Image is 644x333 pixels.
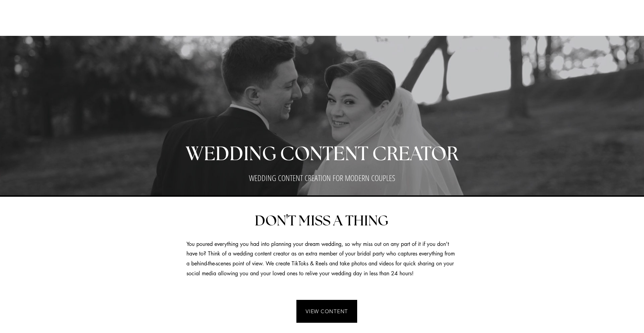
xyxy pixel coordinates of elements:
[185,145,459,164] span: WEDDING CONTENT CREATOR
[186,240,455,277] span: You poured everything you had into planning your dream wedding, so why miss out on any part of it...
[286,211,288,229] span: '
[296,300,357,323] a: VIEW CONTENT
[288,214,388,228] span: T MISS A THING
[249,172,395,183] span: WEDDING CONTENT CREATION FOR MODERN COUPLES
[306,308,348,315] span: VIEW CONTENT
[255,214,286,228] span: DON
